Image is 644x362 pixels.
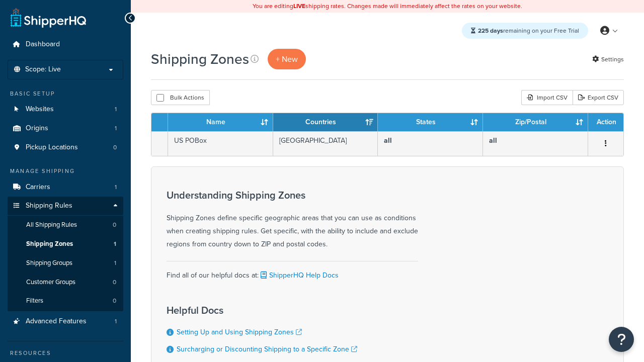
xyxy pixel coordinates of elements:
[489,135,497,146] b: all
[8,100,123,119] li: Websites
[113,297,116,305] span: 0
[384,135,392,146] b: all
[26,278,75,287] span: Customer Groups
[115,105,117,114] span: 1
[483,113,588,131] th: Zip/Postal: activate to sort column ascending
[8,178,123,197] li: Carriers
[573,90,624,105] a: Export CSV
[462,23,588,39] div: remaining on your Free Trial
[26,221,77,229] span: All Shipping Rules
[8,312,123,331] a: Advanced Features 1
[115,317,117,326] span: 1
[8,312,123,331] li: Advanced Features
[8,100,123,119] a: Websites 1
[8,197,123,215] a: Shipping Rules
[26,240,73,248] span: Shipping Zones
[8,138,123,157] a: Pickup Locations 0
[26,202,72,210] span: Shipping Rules
[8,89,123,98] div: Basic Setup
[478,26,503,35] strong: 225 days
[168,131,273,156] td: US POBox
[114,259,116,267] span: 1
[8,349,123,357] div: Resources
[293,2,305,11] b: LIVE
[26,124,48,133] span: Origins
[167,261,418,282] div: Find all of our helpful docs at:
[8,292,123,310] li: Filters
[26,40,60,49] span: Dashboard
[8,216,123,234] a: All Shipping Rules 0
[8,138,123,157] li: Pickup Locations
[592,52,624,66] a: Settings
[8,167,123,175] div: Manage Shipping
[26,297,43,305] span: Filters
[273,131,378,156] td: [GEOGRAPHIC_DATA]
[268,49,306,69] a: + New
[8,254,123,273] a: Shipping Groups 1
[113,221,116,229] span: 0
[177,327,302,337] a: Setting Up and Using Shipping Zones
[151,90,210,105] button: Bulk Actions
[26,183,50,192] span: Carriers
[168,113,273,131] th: Name: activate to sort column ascending
[8,235,123,253] a: Shipping Zones 1
[8,273,123,292] a: Customer Groups 0
[8,35,123,54] a: Dashboard
[8,119,123,138] li: Origins
[113,278,116,287] span: 0
[167,190,418,201] h3: Understanding Shipping Zones
[521,90,573,105] div: Import CSV
[26,143,78,152] span: Pickup Locations
[115,183,117,192] span: 1
[609,327,634,352] button: Open Resource Center
[8,178,123,197] a: Carriers 1
[8,216,123,234] li: All Shipping Rules
[259,270,339,281] a: ShipperHQ Help Docs
[8,119,123,138] a: Origins 1
[588,113,623,131] th: Action
[273,113,378,131] th: Countries: activate to sort column ascending
[8,273,123,292] li: Customer Groups
[26,105,54,114] span: Websites
[8,254,123,273] li: Shipping Groups
[8,235,123,253] li: Shipping Zones
[151,49,249,69] h1: Shipping Zones
[177,344,357,354] a: Surcharging or Discounting Shipping to a Specific Zone
[25,65,61,74] span: Scope: Live
[378,113,483,131] th: States: activate to sort column ascending
[114,240,116,248] span: 1
[167,305,357,316] h3: Helpful Docs
[11,8,86,28] a: ShipperHQ Home
[26,317,87,326] span: Advanced Features
[26,259,72,267] span: Shipping Groups
[167,190,418,251] div: Shipping Zones define specific geographic areas that you can use as conditions when creating ship...
[113,143,117,152] span: 0
[276,53,298,65] span: + New
[115,124,117,133] span: 1
[8,197,123,311] li: Shipping Rules
[8,292,123,310] a: Filters 0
